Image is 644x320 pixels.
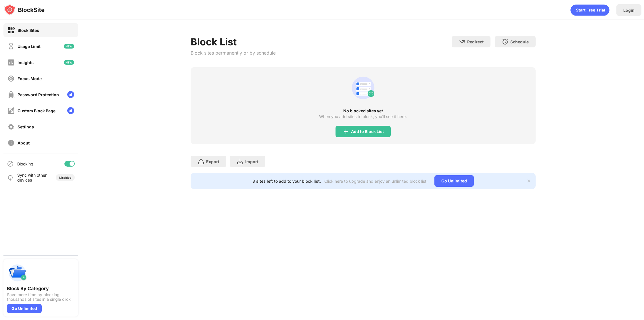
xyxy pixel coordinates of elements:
[17,173,47,182] div: Sync with other devices
[17,161,33,166] div: Blocking
[7,286,75,291] div: Block By Category
[7,292,75,302] div: Save more time by blocking thousands of sites in a single click
[191,50,276,56] div: Block sites permanently or by schedule
[7,304,42,313] div: Go Unlimited
[7,75,15,82] img: focus-off.svg
[570,4,609,16] div: animation
[191,36,276,48] div: Block List
[7,107,15,114] img: customize-block-page-off.svg
[7,43,15,50] img: time-usage-off.svg
[434,175,474,187] div: Go Unlimited
[7,263,28,283] img: push-categories.svg
[349,74,377,102] div: animation
[351,129,384,134] div: Add to Block List
[18,60,34,65] div: Insights
[245,159,258,164] div: Import
[510,39,529,44] div: Schedule
[206,159,219,164] div: Export
[59,176,71,179] div: Disabled
[191,109,536,113] div: No blocked sites yet
[64,60,74,65] img: new-icon.svg
[7,91,15,98] img: password-protection-off.svg
[18,28,39,33] div: Block Sites
[7,160,14,167] img: blocking-icon.svg
[319,114,407,119] div: When you add sites to block, you’ll see it here.
[7,27,15,34] img: block-on.svg
[18,124,34,129] div: Settings
[64,44,74,49] img: new-icon.svg
[18,140,30,145] div: About
[467,39,484,44] div: Redirect
[7,59,15,66] img: insights-off.svg
[623,8,635,13] div: Login
[18,76,42,81] div: Focus Mode
[18,44,41,49] div: Usage Limit
[4,4,45,16] img: logo-blocksite.svg
[7,123,15,130] img: settings-off.svg
[7,174,14,181] img: sync-icon.svg
[67,91,74,98] img: lock-menu.svg
[18,108,55,113] div: Custom Block Page
[526,179,531,183] img: x-button.svg
[7,139,15,146] img: about-off.svg
[324,179,428,184] div: Click here to upgrade and enjoy an unlimited block list.
[67,107,74,114] img: lock-menu.svg
[18,92,59,97] div: Password Protection
[252,179,321,184] div: 3 sites left to add to your block list.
